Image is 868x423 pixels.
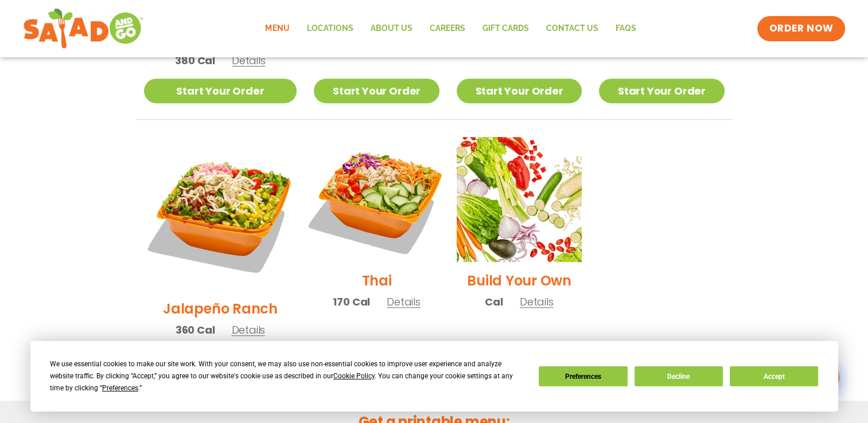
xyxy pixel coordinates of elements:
[50,358,525,394] div: We use essential cookies to make our site work. With your consent, we may also use non-essential ...
[467,271,571,291] h2: Build Your Own
[457,137,582,262] img: Product photo for Build Your Own
[256,15,298,42] a: Menu
[256,15,644,42] nav: Menu
[539,366,627,386] button: Preferences
[730,366,818,386] button: Accept
[163,299,278,319] h2: Jalapeño Ranch
[333,294,370,310] span: 170 Cal
[144,79,297,103] a: Start Your Order
[303,126,450,273] img: Product photo for Thai Salad
[232,53,266,68] span: Details
[635,366,723,386] button: Decline
[485,294,503,310] span: Cal
[537,15,606,42] a: Contact Us
[333,372,375,380] span: Cookie Policy
[457,79,582,103] a: Start Your Order
[387,295,421,309] span: Details
[231,323,265,337] span: Details
[599,79,724,103] a: Start Your Order
[314,79,439,103] a: Start Your Order
[176,322,215,338] span: 360 Cal
[421,15,473,42] a: Careers
[102,384,138,392] span: Preferences
[144,137,297,290] img: Product photo for Jalapeño Ranch Salad
[757,16,844,41] a: ORDER NOW
[361,15,421,42] a: About Us
[473,15,537,42] a: GIFT CARDS
[23,6,144,52] img: new-SAG-logo-768×292
[520,295,554,309] span: Details
[175,53,215,68] span: 380 Cal
[606,15,644,42] a: FAQs
[769,22,833,36] span: ORDER NOW
[362,271,392,291] h2: Thai
[298,15,361,42] a: Locations
[30,341,838,412] div: Cookie Consent Prompt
